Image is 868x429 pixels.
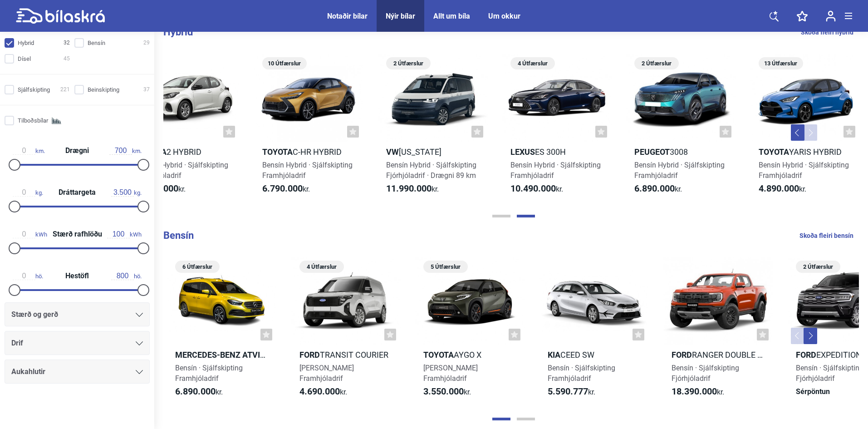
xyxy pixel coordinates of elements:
b: 4.690.000 [299,386,340,397]
span: kg. [111,188,142,197]
b: 5.590.777 [548,386,588,397]
button: Page 2 [517,418,535,420]
b: Hybrid [163,26,193,38]
span: kr. [510,183,563,194]
h2: Yaris Hybrid [750,147,860,157]
a: Mazda2 HybridBensín Hybrid · SjálfskiptingFramhjóladrif3.990.000kr. [130,54,240,202]
span: [PERSON_NAME] Framhjóladrif [299,364,354,383]
span: Bensín Hybrid · Sjálfskipting Framhjóladrif [138,161,228,180]
span: Hestöfl [63,272,91,280]
span: Bensín Hybrid · Sjálfskipting Framhjóladrif [759,161,849,180]
span: Bensín Hybrid · Sjálfskipting Framhjóladrif [262,161,353,180]
span: kWh [107,230,142,238]
span: 29 [143,38,150,48]
h2: C-HR HYBRID [254,147,364,157]
h2: Ranger Double Cab [663,350,773,360]
b: Ford [299,350,320,360]
h2: [US_STATE] [378,147,488,157]
span: Aukahlutir [11,365,45,378]
a: 5 ÚtfærslurToyotaAygo X[PERSON_NAME]Framhjóladrif3.550.000kr. [415,257,525,405]
span: Hybrid [18,38,34,48]
span: Tilboðsbílar [18,116,48,125]
h2: 2 Hybrid [130,147,240,157]
h2: T-Class T180 millilangur [167,350,277,360]
span: kg. [13,188,43,197]
span: 2 Útfærslur [800,261,836,273]
span: hö. [111,272,142,280]
b: 4.890.000 [759,183,799,194]
span: Bensín Hybrid · Sjálfskipting Fjórhjóladrif · Drægni 89 km [386,161,476,180]
span: Stærð og gerð [11,308,58,321]
a: Nýir bílar [386,12,415,20]
a: 13 ÚtfærslurToyotaYaris HybridBensín Hybrid · SjálfskiptingFramhjóladrif4.890.000kr. [750,54,860,202]
a: FordRanger Double CabBensín · SjálfskiptingFjórhjóladrif18.390.000kr. [663,257,773,405]
button: Page 1 [492,418,510,420]
a: 2 ÚtfærslurPeugeot3008Bensín Hybrid · SjálfskiptingFramhjóladrif6.890.000kr. [626,54,736,202]
a: 10 ÚtfærslurToyotaC-HR HYBRIDBensín Hybrid · SjálfskiptingFramhjóladrif6.790.000kr. [254,54,364,202]
span: kr. [299,386,347,397]
a: 4 ÚtfærslurFordTransit Courier[PERSON_NAME]Framhjóladrif4.690.000kr. [291,257,401,405]
b: VW [386,147,399,157]
span: 45 [64,54,70,64]
b: 6.790.000 [262,183,303,194]
span: Bensín Hybrid · Sjálfskipting Framhjóladrif [634,161,725,180]
a: Notaðir bílar [327,12,368,20]
span: kr. [759,183,806,194]
b: Ford [796,350,816,360]
span: kr. [262,183,310,194]
span: Stærð rafhlöðu [50,231,104,238]
button: Next [804,124,817,141]
b: 3.550.000 [423,386,464,397]
a: 6 ÚtfærslurMercedes-Benz AtvinnubílarT-Class T180 millilangurBensín · SjálfskiptingFramhjóladrif6... [167,257,277,405]
span: Drægni [63,147,91,154]
span: Sjálfskipting [18,85,50,94]
a: Skoða fleiri bensín [799,230,853,242]
span: 2 Útfærslur [391,57,426,69]
span: km. [109,147,142,155]
span: Dísel [18,54,31,64]
span: Bensín · Sjálfskipting Fjórhjóladrif [796,364,863,383]
a: 2 ÚtfærslurVW[US_STATE]Bensín Hybrid · SjálfskiptingFjórhjóladrif · Drægni 89 km11.990.000kr. [378,54,488,202]
span: 221 [60,85,70,94]
b: 18.390.000 [672,386,717,397]
button: Page 1 [492,215,510,217]
button: Next [804,328,817,344]
span: kr. [175,386,223,397]
span: kr. [548,386,595,397]
b: 6.890.000 [634,183,675,194]
b: Mercedes-Benz Atvinnubílar [175,350,299,360]
span: 5 Útfærslur [428,261,463,273]
span: Bensín · Sjálfskipting Framhjóladrif [175,364,243,383]
h2: Transit Courier [291,350,401,360]
span: Bensín · Sjálfskipting Fjórhjóladrif [672,364,739,383]
span: kr. [672,386,724,397]
button: Previous [791,124,804,141]
a: KiaCeed SWBensín · SjálfskiptingFramhjóladrif5.590.777kr. [539,257,649,405]
a: Allt um bíla [433,12,470,20]
span: 4 Útfærslur [304,261,339,273]
a: Um okkur [488,12,520,20]
b: Bensín [163,230,194,241]
b: Toyota [759,147,789,157]
span: Bensín [88,38,105,48]
b: Kia [548,350,560,360]
span: 2 Útfærslur [639,57,674,69]
span: 4 Útfærslur [515,57,550,69]
button: Page 2 [517,215,535,217]
b: Lexus [510,147,535,157]
span: Dráttargeta [56,189,98,196]
span: Drif [11,337,23,350]
img: user-login.svg [826,10,836,22]
span: [PERSON_NAME] Framhjóladrif [423,364,478,383]
span: Bensín Hybrid · Sjálfskipting Framhjóladrif [510,161,601,180]
span: 13 Útfærslur [763,57,799,69]
span: Bensín · Sjálfskipting Framhjóladrif [548,364,615,383]
b: 11.990.000 [386,183,432,194]
span: kWh [13,230,47,238]
b: 10.490.000 [510,183,556,194]
span: hö. [13,272,43,280]
span: kr. [386,183,439,194]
